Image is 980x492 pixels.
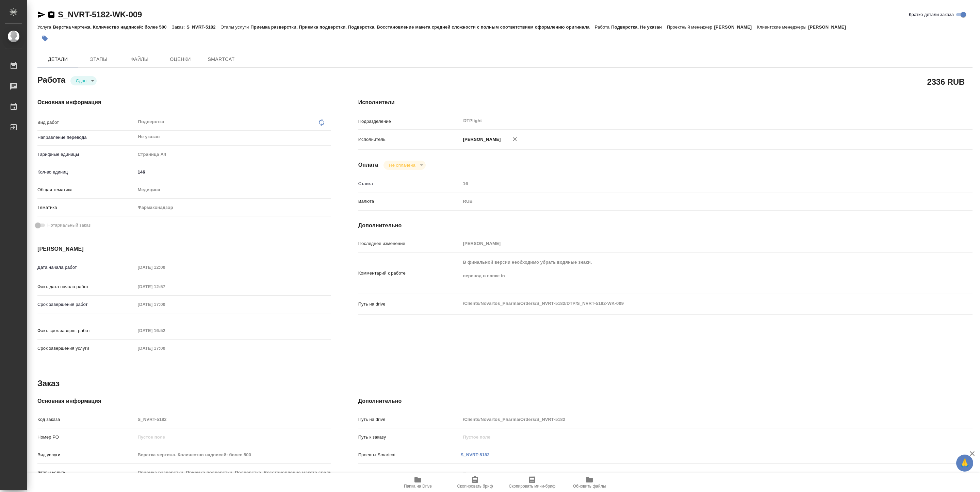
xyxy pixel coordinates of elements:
input: ✎ Введи что-нибудь [135,167,331,177]
p: Приемка разверстки, Приемка подверстки, Подверстка, Восстановление макета средней сложности с пол... [250,24,594,30]
p: Работа [595,24,611,30]
p: Проекты Smartcat [358,452,461,458]
h2: Работа [37,73,65,85]
p: Клиентские менеджеры [757,24,808,30]
p: Срок завершения работ [37,301,135,308]
p: Дата начала работ [37,264,135,271]
span: Нотариальный заказ [47,222,91,229]
h4: [PERSON_NAME] [37,245,331,253]
span: Детали [42,55,74,64]
span: Кратко детали заказа [909,11,954,18]
p: Путь на drive [358,416,461,423]
p: Тарифные единицы [37,151,135,158]
div: Страница А4 [135,149,331,160]
span: Оценки [164,55,197,64]
span: Этапы [82,55,115,64]
p: Вид услуги [37,452,135,458]
p: [PERSON_NAME] [808,24,851,30]
p: Подразделение [358,118,461,125]
h4: Основная информация [37,98,331,106]
input: Пустое поле [461,414,921,424]
p: Транслитерация названий [358,472,461,478]
p: Срок завершения услуги [37,345,135,352]
input: Пустое поле [135,414,331,424]
p: Общая тематика [37,186,135,193]
span: SmartCat [205,55,238,64]
span: Скопировать бриф [457,484,493,489]
div: Фармаконадзор [135,202,331,213]
p: Кол-во единиц [37,169,135,176]
input: Пустое поле [135,343,195,353]
p: Ставка [358,180,461,187]
p: Заказ: [172,24,186,30]
p: Тематика [37,204,135,211]
h4: Оплата [358,161,378,169]
h2: 2336 RUB [927,76,965,87]
button: Скопировать бриф [446,473,504,492]
span: Скопировать мини-бриф [509,484,555,489]
input: Пустое поле [461,239,921,248]
textarea: /Clients/Novartos_Pharma/Orders/S_NVRT-5182/DTP/S_NVRT-5182-WK-009 [461,298,921,309]
input: Пустое поле [135,326,195,335]
input: Пустое поле [135,432,331,442]
a: S_NVRT-5182 [461,452,490,457]
h4: Дополнительно [358,397,973,405]
button: Добавить тэг [37,31,52,46]
span: Файлы [123,55,156,64]
p: Факт. срок заверш. работ [37,327,135,334]
span: Папка на Drive [404,484,432,489]
p: Исполнитель [358,136,461,143]
button: Сдан [74,78,88,84]
p: Факт. дата начала работ [37,283,135,290]
a: S_NVRT-5182-WK-009 [58,10,142,19]
div: RUB [461,196,921,207]
button: Папка на Drive [389,473,446,492]
input: Пустое поле [135,262,195,272]
button: Скопировать мини-бриф [504,473,561,492]
p: Этапы услуги [221,24,251,30]
button: 🙏 [956,455,973,472]
input: Пустое поле [135,450,331,460]
input: Пустое поле [135,468,331,477]
div: Сдан [383,161,425,170]
button: Обновить файлы [561,473,618,492]
p: Направление перевода [37,134,135,141]
h4: Исполнители [358,98,973,106]
p: Вид работ [37,119,135,126]
p: S_NVRT-5182 [186,24,220,30]
p: Подверстка, Не указан [611,24,667,30]
h4: Дополнительно [358,222,973,230]
p: Проектный менеджер [667,24,714,30]
h2: Заказ [37,378,60,389]
p: Верстка чертежа. Количество надписей: более 500 [53,24,171,30]
button: Удалить исполнителя [507,132,522,147]
span: Обновить файлы [573,484,606,489]
p: Услуга [37,24,53,30]
p: Номер РО [37,434,135,441]
div: Сдан [70,76,97,85]
button: Скопировать ссылку [47,11,55,19]
p: Путь на drive [358,301,461,308]
input: Пустое поле [135,282,195,292]
p: Путь к заказу [358,434,461,441]
p: Валюта [358,198,461,205]
p: [PERSON_NAME] [461,136,501,143]
p: Этапы услуги [37,469,135,476]
input: Пустое поле [461,179,921,188]
textarea: В финальной версии необходимо убрать водяные знаки. перевод в папке in [461,257,921,289]
h4: Основная информация [37,397,331,405]
span: 🙏 [959,456,970,470]
div: Медицина [135,184,331,196]
p: Код заказа [37,416,135,423]
input: Пустое поле [461,432,921,442]
p: Последнее изменение [358,240,461,247]
button: Скопировать ссылку для ЯМессенджера [37,11,46,19]
input: Пустое поле [135,299,195,309]
p: Комментарий к работе [358,270,461,277]
button: Не оплачена [387,162,417,168]
p: [PERSON_NAME] [714,24,757,30]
